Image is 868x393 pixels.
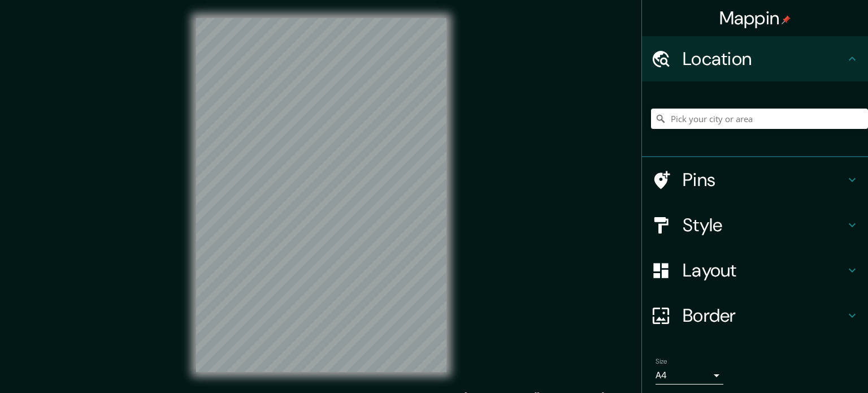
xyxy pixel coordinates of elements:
[656,366,723,385] div: A4
[782,15,791,24] img: pin-icon.png
[683,169,845,191] h4: Pins
[642,248,868,293] div: Layout
[642,36,868,81] div: Location
[651,109,868,129] input: Pick your city or area
[683,259,845,282] h4: Layout
[656,357,667,366] label: Size
[642,293,868,338] div: Border
[719,7,791,29] h4: Mappin
[683,304,845,327] h4: Border
[683,47,845,70] h4: Location
[196,18,446,372] canvas: Map
[642,157,868,202] div: Pins
[683,214,845,236] h4: Style
[767,349,856,381] iframe: Help widget launcher
[642,202,868,248] div: Style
